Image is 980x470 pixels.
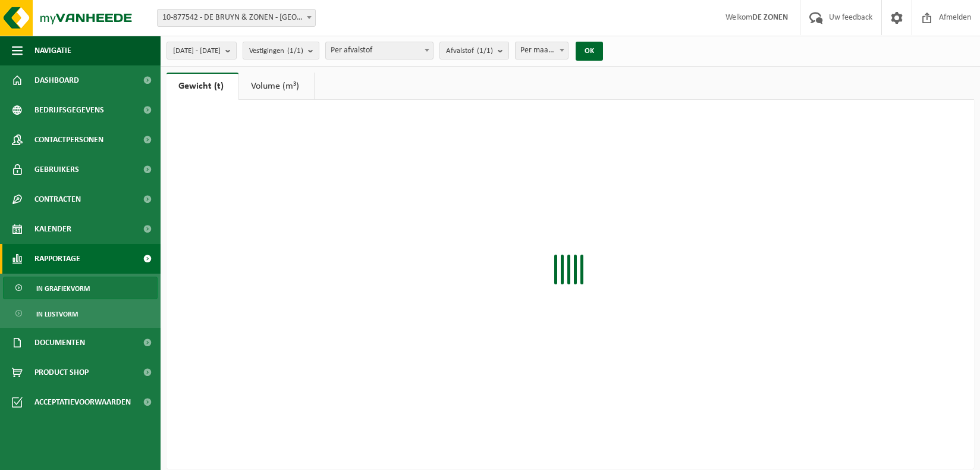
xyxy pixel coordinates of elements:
span: Per afvalstof [325,42,434,59]
button: Afvalstof(1/1) [439,42,509,59]
a: Volume (m³) [239,73,314,100]
span: Navigatie [34,36,71,65]
span: Documenten [34,328,85,358]
strong: DE ZONEN [752,13,788,22]
span: Per afvalstof [326,42,433,59]
span: In grafiekvorm [36,277,90,300]
count: (1/1) [477,47,493,55]
span: 10-877542 - DE BRUYN & ZONEN - AALST [158,10,315,26]
span: Per maand [516,42,568,59]
button: [DATE] - [DATE] [167,42,237,59]
span: [DATE] - [DATE] [173,42,221,60]
span: Bedrijfsgegevens [34,95,104,125]
count: (1/1) [287,47,303,55]
a: In lijstvorm [3,302,158,325]
span: Per maand [515,42,568,59]
button: OK [576,42,603,61]
span: Vestigingen [249,42,303,60]
button: Vestigingen(1/1) [243,42,319,59]
span: Acceptatievoorwaarden [34,387,131,417]
span: In lijstvorm [36,303,78,325]
span: Contracten [34,184,81,214]
span: Afvalstof [446,42,493,60]
span: Kalender [34,214,71,244]
a: Gewicht (t) [167,73,238,100]
span: Contactpersonen [34,125,103,155]
span: 10-877542 - DE BRUYN & ZONEN - AALST [157,9,316,27]
span: Dashboard [34,65,79,95]
span: Product Shop [34,358,89,387]
span: Gebruikers [34,155,79,184]
a: In grafiekvorm [3,277,158,299]
span: Rapportage [34,244,80,274]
